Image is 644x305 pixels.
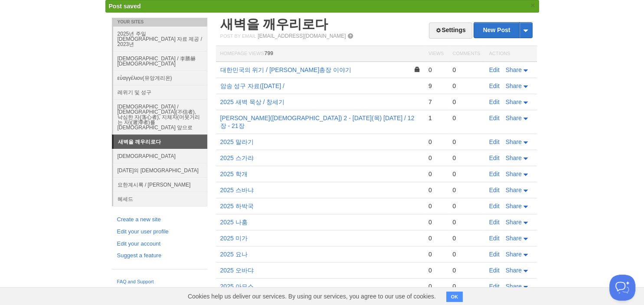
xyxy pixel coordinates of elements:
a: Settings [429,23,472,39]
button: OK [446,292,463,302]
div: 0 [452,82,480,90]
span: Post saved [109,3,141,10]
a: 레위기 및 성구 [113,85,207,99]
div: 0 [428,154,444,162]
a: Edit [489,98,500,105]
div: 0 [452,282,480,290]
div: 0 [452,114,480,122]
a: Edit [489,154,500,161]
a: Edit [489,66,500,73]
span: Share [506,171,522,177]
a: 암송 성구 자료([DATE] / [220,82,284,89]
span: Share [506,66,522,73]
div: 0 [452,186,480,194]
a: 2025년 주일 [DEMOGRAPHIC_DATA] 자료 제공 / 2023년 [113,26,207,51]
a: 2025 새벽 묵상 / 창세기 [220,98,285,105]
a: Edit [489,138,500,145]
th: Homepage Views [216,46,424,62]
a: εὐαγγέλιον(유앙게리온) [113,71,207,85]
a: Suggest a feature [117,251,202,260]
a: Edit [489,219,500,226]
a: 새벽을 깨우리로다 [220,17,328,31]
div: 0 [428,218,444,226]
a: Edit [489,267,500,274]
span: Share [506,187,522,193]
span: Share [506,267,522,274]
div: 1 [428,114,444,122]
span: Share [506,98,522,105]
div: 0 [452,218,480,226]
span: Share [506,203,522,210]
a: Edit [489,283,500,290]
div: 0 [428,282,444,290]
div: 0 [428,266,444,274]
a: Create a new site [117,215,202,224]
a: 2025 요나 [220,251,248,258]
a: 2025 오바댜 [220,267,254,274]
div: 0 [452,154,480,162]
a: [DEMOGRAPHIC_DATA] [113,149,207,163]
a: 2025 나훔 [220,219,248,226]
span: Share [506,138,522,145]
a: 2025 스가랴 [220,154,254,161]
a: Edit [489,203,500,210]
a: Edit [489,251,500,258]
li: Your Sites [112,18,207,26]
span: Share [506,283,522,290]
div: 0 [452,138,480,146]
a: Edit your user profile [117,227,202,236]
div: 0 [428,186,444,194]
div: 0 [428,250,444,258]
div: 0 [452,250,480,258]
a: Edit [489,171,500,177]
a: 2025 말라기 [220,138,254,145]
span: Share [506,251,522,258]
div: 0 [452,170,480,178]
a: 헤세드 [113,192,207,206]
span: Share [506,154,522,161]
span: Post by Email [220,33,256,39]
a: 대한민국의 위기 / [PERSON_NAME]총장 이야기 [220,66,352,73]
span: Share [506,235,522,242]
span: 799 [265,50,273,56]
div: 0 [428,138,444,146]
a: [PERSON_NAME]([DEMOGRAPHIC_DATA]) 2 - [DATE](목) [DATE] / 12장 - 21장 [220,115,415,129]
div: 0 [452,234,480,242]
a: FAQ and Support [117,278,202,286]
span: Share [506,219,522,226]
div: 9 [428,82,444,90]
a: [DEMOGRAPHIC_DATA] / [DEMOGRAPHIC_DATA](不信者), 낙심한 자(落心者), 지체자(머뭇거리는 자)(遲滯者)를 [DEMOGRAPHIC_DATA] 앞으로 [113,99,207,134]
iframe: Help Scout Beacon - Open [609,275,635,301]
div: 0 [452,98,480,106]
span: Cookies help us deliver our services. By using our services, you agree to our use of cookies. [179,288,445,305]
a: Edit [489,187,500,193]
div: 0 [428,170,444,178]
a: Edit your account [117,239,202,249]
div: 0 [428,202,444,210]
a: [DEMOGRAPHIC_DATA] / 李勝赫[DEMOGRAPHIC_DATA] [113,51,207,71]
div: 0 [428,66,444,74]
div: 0 [452,66,480,74]
a: 요한계시록 / [PERSON_NAME] [113,177,207,192]
div: 0 [452,202,480,210]
div: 0 [452,266,480,274]
a: [DATE]의 [DEMOGRAPHIC_DATA] [113,163,207,177]
a: 2025 아모스 [220,283,254,290]
a: Edit [489,115,500,121]
div: 0 [428,234,444,242]
a: 2025 미가 [220,235,248,242]
a: New Post [474,23,532,38]
a: 2025 학개 [220,171,248,177]
a: 2025 하박국 [220,203,254,210]
span: Share [506,115,522,121]
a: Edit [489,235,500,242]
th: Comments [448,46,484,62]
th: Views [424,46,448,62]
a: 새벽을 깨우리로다 [114,135,207,149]
a: [EMAIL_ADDRESS][DOMAIN_NAME] [258,33,346,39]
a: Edit [489,82,500,89]
span: Share [506,82,522,89]
th: Actions [485,46,537,62]
a: 2025 스바냐 [220,187,254,193]
div: 7 [428,98,444,106]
